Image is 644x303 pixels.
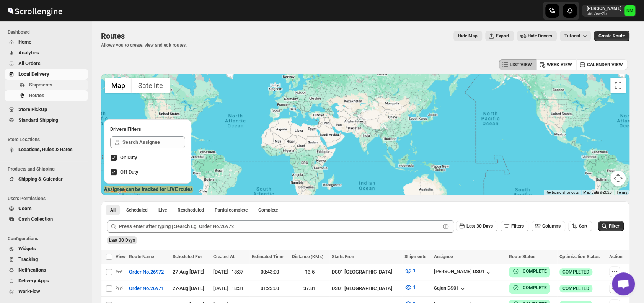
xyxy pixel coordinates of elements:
[178,207,204,213] span: Rescheduled
[434,269,492,276] div: [PERSON_NAME] DS01
[18,147,73,152] span: Locations, Rules & Rates
[109,238,135,243] span: Last 30 Days
[18,60,41,66] span: All Orders
[509,254,535,259] span: Route Status
[576,59,628,70] button: CALENDER VIEW
[582,5,636,17] button: User menu
[129,268,164,276] span: Order No.26972
[332,285,400,292] div: DS01 [GEOGRAPHIC_DATA]
[5,144,88,155] button: Locations, Rules & Rates
[5,80,88,90] button: Shipments
[434,254,453,259] span: Assignee
[124,282,168,295] button: Order No.26971
[252,254,283,259] span: Estimated Time
[5,47,88,58] button: Analytics
[105,78,132,93] button: Show street map
[116,254,126,259] span: View
[404,254,426,259] span: Shipments
[101,42,187,48] p: Allows you to create, view and edit routes.
[564,33,580,39] span: Tutorial
[485,31,514,41] button: Export
[8,195,88,202] span: Users Permissions
[560,31,591,41] button: Tutorial
[6,1,64,20] img: ScrollEngine
[562,269,589,275] span: COMPLETED
[542,223,561,229] span: Columns
[213,254,235,259] span: Created At
[292,254,323,259] span: Distance (KMs)
[18,39,31,45] span: Home
[512,284,547,292] button: COMPLETE
[626,8,633,13] text: NM
[8,137,88,143] span: Store Locations
[609,223,619,229] span: Filter
[528,33,552,39] span: Hide Drivers
[292,285,328,292] div: 37.81
[122,136,185,148] input: Search Assignee
[466,223,493,229] span: Last 30 Days
[173,269,204,275] span: 27-Aug | [DATE]
[5,275,88,286] button: Delivery Apps
[5,203,88,214] button: Users
[215,207,248,213] span: Partial complete
[8,166,88,172] span: Products and Shipping
[173,285,204,291] span: 27-Aug | [DATE]
[501,221,528,231] button: Filters
[158,207,167,213] span: Live
[18,50,39,55] span: Analytics
[213,268,247,276] div: [DATE] | 18:37
[129,285,164,292] span: Order No.26971
[126,207,148,213] span: Scheduled
[332,268,400,276] div: DS01 [GEOGRAPHIC_DATA]
[453,31,482,41] button: Map action label
[5,37,88,47] button: Home
[624,5,635,16] span: Narjit Magar
[536,59,577,70] button: WEEK VIEW
[258,207,278,213] span: Complete
[413,268,416,274] span: 1
[5,243,88,254] button: Widgets
[456,221,497,231] button: Last 30 Days
[18,71,49,77] span: Local Delivery
[124,266,168,278] button: Order No.26972
[413,284,416,290] span: 1
[8,29,88,35] span: Dashboard
[18,106,47,112] span: Store PickUp
[101,31,125,41] span: Routes
[434,285,466,293] button: Sajan DS01
[18,288,40,294] span: WorkFlow
[5,58,88,69] button: All Orders
[103,185,128,195] a: Open this area in Google Maps (opens a new window)
[292,268,328,276] div: 13.5
[332,254,355,259] span: Starts From
[612,272,635,295] a: Open chat
[532,221,565,231] button: Columns
[8,236,88,242] span: Configurations
[213,285,247,292] div: [DATE] | 18:31
[18,216,53,222] span: Cash Collection
[559,254,600,259] span: Optimization Status
[5,214,88,225] button: Cash Collection
[5,90,88,101] button: Routes
[29,93,44,98] span: Routes
[110,207,116,213] span: All
[512,267,547,275] button: COMPLETE
[609,254,623,259] span: Action
[616,190,627,194] a: Terms (opens in new tab)
[132,78,170,93] button: Show satellite imagery
[106,205,120,215] button: All routes
[110,125,185,133] h2: Drivers Filters
[18,256,38,262] span: Tracking
[610,171,626,186] button: Map camera controls
[523,269,547,274] b: COMPLETE
[119,220,440,233] input: Press enter after typing | Search Eg. Order No.26972
[587,11,621,16] p: b607ea-2b
[499,59,536,70] button: LIST VIEW
[496,33,509,39] span: Export
[598,221,624,231] button: Filter
[5,265,88,275] button: Notifications
[103,185,128,195] img: Google
[568,221,592,231] button: Sort
[5,286,88,297] button: WorkFlow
